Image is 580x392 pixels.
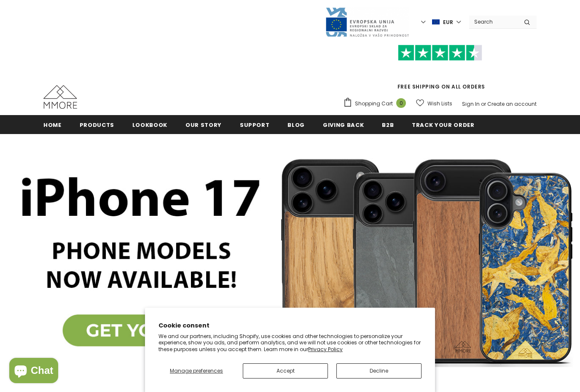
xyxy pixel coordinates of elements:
[185,121,222,129] span: Our Story
[325,18,409,25] a: Javni Razpis
[443,18,453,27] span: EUR
[481,100,486,107] span: or
[343,48,537,90] span: FREE SHIPPING ON ALL ORDERS
[80,121,114,129] span: Products
[243,363,328,379] button: Accept
[185,115,222,134] a: Our Story
[158,321,422,330] h2: Cookie consent
[158,363,234,379] button: Manage preferences
[487,100,537,107] a: Create an account
[398,45,482,61] img: Trust Pilot Stars
[132,121,167,129] span: Lookbook
[412,121,474,129] span: Track your order
[170,367,223,374] span: Manage preferences
[43,85,77,109] img: MMORE Cases
[382,115,394,134] a: B2B
[336,363,422,379] button: Decline
[416,96,452,111] a: Wish Lists
[308,346,343,353] a: Privacy Policy
[343,97,410,110] a: Shopping Cart 0
[158,333,422,353] p: We and our partners, including Shopify, use cookies and other technologies to personalize your ex...
[80,115,114,134] a: Products
[240,121,270,129] span: support
[287,121,305,129] span: Blog
[7,358,61,385] inbox-online-store-chat: Shopify online store chat
[323,121,364,129] span: Giving back
[469,16,518,28] input: Search Site
[287,115,305,134] a: Blog
[343,61,537,83] iframe: Customer reviews powered by Trustpilot
[396,98,406,108] span: 0
[323,115,364,134] a: Giving back
[43,115,62,134] a: Home
[427,99,452,108] span: Wish Lists
[132,115,167,134] a: Lookbook
[382,121,394,129] span: B2B
[240,115,270,134] a: support
[462,100,480,107] a: Sign In
[412,115,474,134] a: Track your order
[355,99,393,108] span: Shopping Cart
[325,7,409,38] img: Javni Razpis
[43,121,62,129] span: Home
